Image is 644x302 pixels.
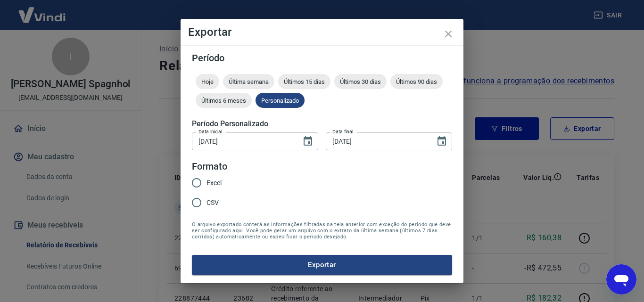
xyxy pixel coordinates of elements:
[334,78,387,85] span: Últimos 30 dias
[298,132,317,151] button: Choose date, selected date is 19 de set de 2025
[437,23,460,45] button: close
[192,160,227,173] legend: Formato
[256,97,305,104] span: Personalizado
[390,74,443,89] div: Últimos 90 dias
[196,78,219,85] span: Hoje
[278,74,330,89] div: Últimos 15 dias
[192,119,452,129] h5: Período Personalizado
[198,128,223,135] label: Data inicial
[192,53,452,63] h5: Período
[188,26,456,38] h4: Exportar
[432,132,451,151] button: Choose date, selected date is 22 de set de 2025
[196,93,252,108] div: Últimos 6 meses
[390,78,443,85] span: Últimos 90 dias
[332,128,354,135] label: Data final
[223,74,274,89] div: Última semana
[192,132,295,150] input: DD/MM/YYYY
[192,221,452,240] span: O arquivo exportado conterá as informações filtradas na tela anterior com exceção do período que ...
[334,74,387,89] div: Últimos 30 dias
[206,198,219,208] span: CSV
[206,178,222,188] span: Excel
[606,264,636,294] iframe: Botão para abrir a janela de mensagens
[192,255,452,275] button: Exportar
[278,78,330,85] span: Últimos 15 dias
[326,132,429,150] input: DD/MM/YYYY
[196,74,219,89] div: Hoje
[196,97,252,104] span: Últimos 6 meses
[256,93,305,108] div: Personalizado
[223,78,274,85] span: Última semana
